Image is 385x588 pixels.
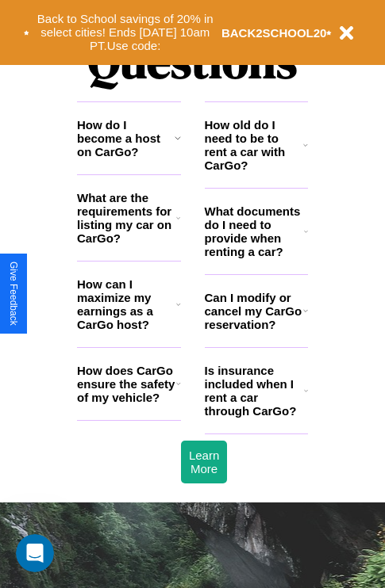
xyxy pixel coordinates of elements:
h3: What documents do I need to provide when renting a car? [205,204,305,258]
button: Learn More [181,441,227,483]
h3: How old do I need to be to rent a car with CarGo? [205,118,304,172]
h3: What are the requirements for listing my car on CarGo? [77,191,176,245]
h3: Can I modify or cancel my CarGo reservation? [205,291,303,331]
h3: Is insurance included when I rent a car through CarGo? [205,364,304,418]
div: Give Feedback [8,262,19,326]
h3: How do I become a host on CarGo? [77,118,175,158]
button: Back to School savings of 20% in select cities! Ends [DATE] 10am PT.Use code: [29,8,221,57]
b: BACK2SCHOOL20 [221,26,327,40]
h3: How can I maximize my earnings as a CarGo host? [77,277,176,331]
iframe: Intercom live chat [16,534,54,572]
h3: How does CarGo ensure the safety of my vehicle? [77,364,176,404]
